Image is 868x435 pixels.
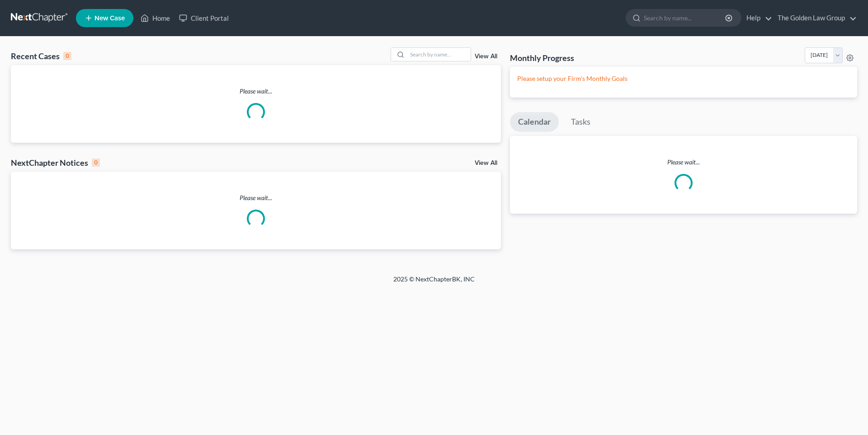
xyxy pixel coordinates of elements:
[510,158,857,167] p: Please wait...
[11,51,71,61] div: Recent Cases
[510,52,574,63] h3: Monthly Progress
[644,9,726,26] input: Search by name...
[517,74,850,83] p: Please setup your Firm's Monthly Goals
[475,53,497,60] a: View All
[63,52,71,60] div: 0
[773,10,857,26] a: The Golden Law Group
[11,193,501,202] p: Please wait...
[11,87,501,96] p: Please wait...
[407,48,471,61] input: Search by name...
[175,10,233,26] a: Client Portal
[510,112,559,132] a: Calendar
[136,10,175,26] a: Home
[94,15,125,22] span: New Case
[11,157,100,168] div: NextChapter Notices
[92,159,100,167] div: 0
[563,112,599,132] a: Tasks
[475,160,497,166] a: View All
[176,275,692,291] div: 2025 © NextChapterBK, INC
[742,10,772,26] a: Help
